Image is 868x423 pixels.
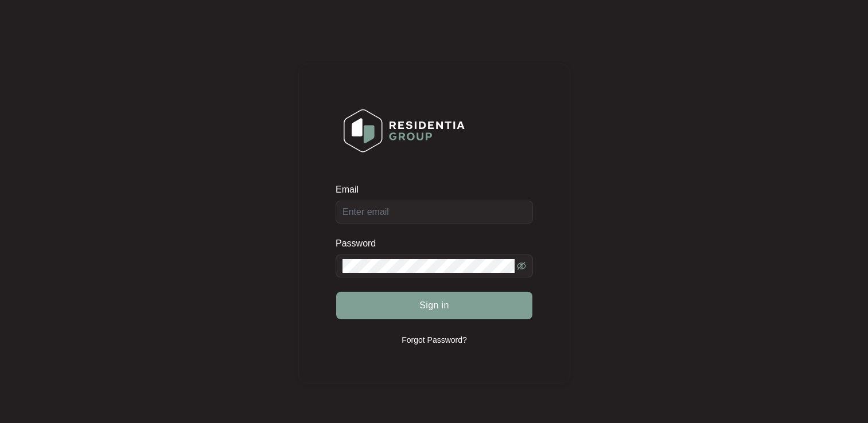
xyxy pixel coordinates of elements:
[336,201,533,224] input: Email
[517,261,526,271] span: eye-invisible
[419,299,449,312] span: Sign in
[336,184,367,195] label: Email
[342,259,515,273] input: Password
[336,292,532,319] button: Sign in
[336,238,384,249] label: Password
[402,334,467,346] p: Forgot Password?
[336,101,472,160] img: Login Logo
